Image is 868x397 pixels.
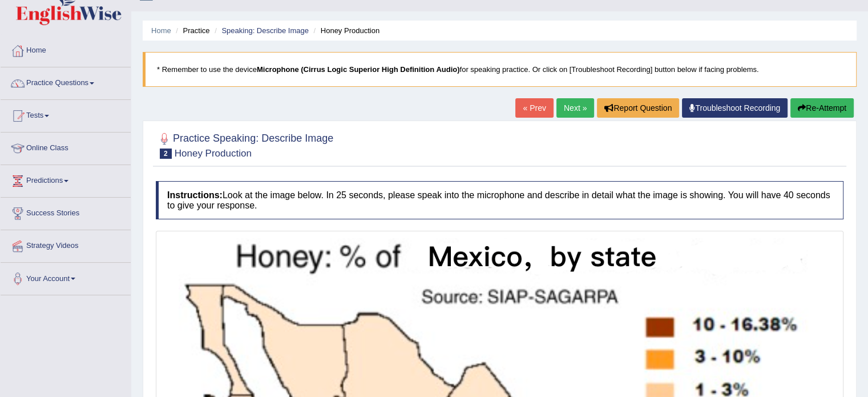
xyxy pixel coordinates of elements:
[1,67,131,96] a: Practice Questions
[597,98,679,118] button: Report Question
[167,190,223,200] b: Instructions:
[143,52,857,87] blockquote: * Remember to use the device for speaking practice. Or click on [Troubleshoot Recording] button b...
[221,26,308,35] a: Speaking: Describe Image
[515,98,553,118] a: « Prev
[156,181,843,219] h4: Look at the image below. In 25 seconds, please speak into the microphone and describe in detail w...
[682,98,788,118] a: Troubleshoot Recording
[1,263,131,291] a: Your Account
[173,25,209,36] li: Practice
[1,133,131,161] a: Online Class
[156,130,333,159] h2: Practice Speaking: Describe Image
[790,98,854,118] button: Re-Attempt
[1,230,131,259] a: Strategy Videos
[310,25,380,36] li: Honey Production
[1,198,131,226] a: Success Stories
[556,98,594,118] a: Next »
[151,26,171,35] a: Home
[160,149,172,159] span: 2
[1,35,131,63] a: Home
[1,165,131,194] a: Predictions
[1,100,131,129] a: Tests
[257,65,460,74] b: Microphone (Cirrus Logic Superior High Definition Audio)
[175,148,252,159] small: Honey Production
